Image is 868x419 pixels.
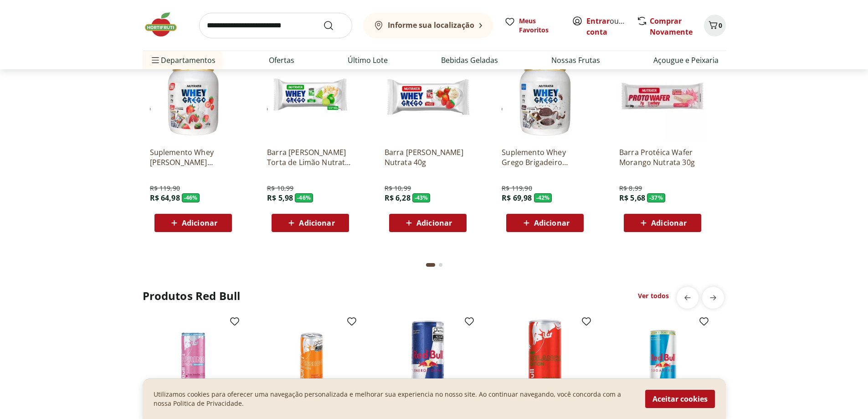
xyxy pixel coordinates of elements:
span: R$ 10,99 [385,184,411,193]
span: R$ 5,98 [267,193,293,203]
a: Açougue e Peixaria [653,55,719,66]
img: Barra Protéica Wafer Morango Nutrata 30g [619,53,706,140]
span: Adicionar [534,219,570,227]
button: Submit Search [323,20,345,31]
a: Criar conta [586,16,637,37]
span: Adicionar [416,219,452,227]
input: search [199,13,352,38]
button: Adicionar [389,214,467,232]
a: Meus Favoritos [504,16,561,35]
a: Nossas Frutas [551,55,600,66]
span: Meus Favoritos [519,16,561,35]
a: Suplemento Whey [PERSON_NAME] Nutrata 450g [150,147,236,167]
span: Departamentos [150,49,216,71]
span: 0 [719,21,722,30]
img: Energético Morango e Pêssego Red Bull 250ml [267,320,354,406]
span: Adicionar [651,219,687,227]
button: Informe sua localização [363,13,493,38]
img: Barra Grega Whey Torta de Limão Nutrata 40g [267,53,354,140]
span: R$ 5,68 [619,193,645,203]
img: Energético sem açúcar Red Bull 250ml gelado [619,320,706,406]
img: Barra Grega Whey Morango Nutrata 40g [385,53,471,140]
span: - 42 % [534,193,552,202]
button: Go to page 2 from fs-carousel [437,254,444,276]
button: Adicionar [624,214,701,232]
span: - 46 % [182,193,200,202]
img: Red Bull melancia 250ml gelado [502,320,588,406]
b: Informe sua localização [388,20,474,30]
p: Utilizamos cookies para oferecer uma navegação personalizada e melhorar sua experiencia no nosso ... [154,390,634,408]
a: Comprar Novamente [650,16,693,37]
span: ou [586,16,627,37]
span: R$ 64,98 [150,193,180,203]
button: Adicionar [506,214,584,232]
img: Suplemento Whey Grego Brigadeiro Nutrata 450g [502,53,588,140]
img: Hortifruti [143,11,188,38]
span: - 37 % [647,193,665,202]
span: R$ 119,90 [502,184,532,193]
button: Adicionar [272,214,349,232]
a: Último Lote [348,55,388,66]
span: R$ 10,99 [267,184,293,193]
span: Adicionar [299,219,334,227]
button: Menu [150,49,161,71]
span: R$ 119,90 [150,184,180,193]
a: Barra [PERSON_NAME] Nutrata 40g [385,147,471,167]
button: Adicionar [154,214,232,232]
button: Current page from fs-carousel [424,254,437,276]
a: Barra [PERSON_NAME] Torta de Limão Nutrata 40g [267,147,354,167]
span: R$ 69,98 [502,193,532,203]
button: Aceitar cookies [645,390,715,408]
span: R$ 6,28 [385,193,411,203]
span: R$ 8,99 [619,184,642,193]
img: Suplemento Whey Grego Morango Nutrata 450g [150,53,236,140]
img: Energético Frutas Vermelhas Sugarfree Red Bull 250ml [150,320,236,406]
span: Adicionar [182,219,217,227]
a: Ver todos [638,291,669,300]
span: - 43 % [412,193,431,202]
img: Energético Red bull 250ml gelado [385,320,471,406]
a: Bebidas Geladas [441,55,498,66]
a: Barra Protéica Wafer Morango Nutrata 30g [619,147,706,167]
a: Entrar [586,16,610,26]
a: Ofertas [269,55,294,66]
h2: Produtos Red Bull [143,289,241,303]
button: Carrinho [704,15,726,36]
a: Suplemento Whey Grego Brigadeiro Nutrata 450g [502,147,588,167]
span: - 46 % [295,193,313,202]
button: next [702,287,724,309]
button: previous [677,287,699,309]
